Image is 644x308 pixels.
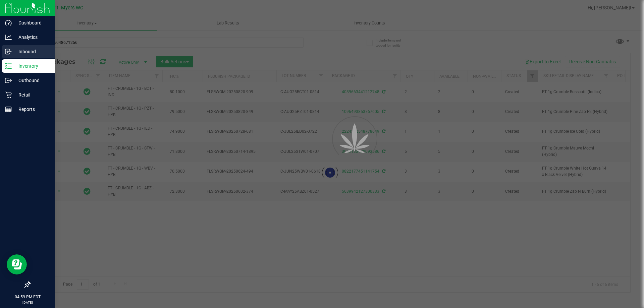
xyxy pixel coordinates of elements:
p: Outbound [12,76,52,84]
inline-svg: Outbound [5,77,12,84]
p: Dashboard [12,19,52,27]
p: Inventory [12,62,52,70]
inline-svg: Dashboard [5,19,12,26]
inline-svg: Inbound [5,48,12,55]
p: Analytics [12,33,52,41]
iframe: Resource center [7,254,27,274]
p: [DATE] [3,300,52,305]
inline-svg: Analytics [5,34,12,41]
p: Retail [12,91,52,99]
inline-svg: Reports [5,106,12,113]
p: Reports [12,105,52,113]
p: Inbound [12,48,52,56]
inline-svg: Inventory [5,63,12,69]
inline-svg: Retail [5,91,12,98]
p: 04:59 PM EDT [3,294,52,300]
